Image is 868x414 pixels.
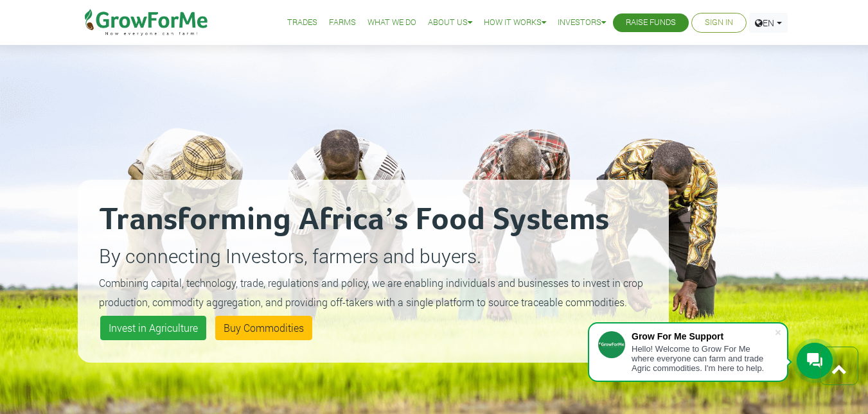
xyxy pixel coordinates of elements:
[632,344,774,373] div: Hello! Welcome to Grow For Me where everyone can farm and trade Agric commodities. I'm here to help.
[99,241,648,270] p: By connecting Investors, farmers and buyers.
[100,316,206,340] a: Invest in Agriculture
[99,276,643,309] small: Combining capital, technology, trade, regulations and policy, we are enabling individuals and bus...
[329,16,356,30] a: Farms
[99,201,648,239] h2: Transforming Africa’s Food Systems
[287,16,317,30] a: Trades
[749,13,788,33] a: EN
[484,16,546,30] a: How it Works
[626,16,676,30] a: Raise Funds
[705,16,733,30] a: Sign In
[558,16,606,30] a: Investors
[428,16,472,30] a: About Us
[368,16,416,30] a: What We Do
[215,316,312,340] a: Buy Commodities
[632,331,774,341] div: Grow For Me Support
